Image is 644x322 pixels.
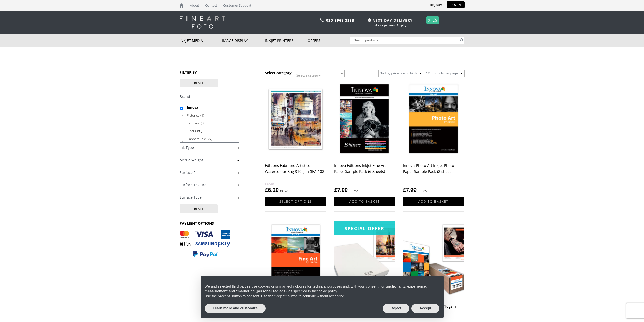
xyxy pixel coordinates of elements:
h3: PAYMENT OPTIONS [180,221,239,226]
h4: Surface Texture [180,180,239,190]
a: Inkjet Printers [265,34,308,47]
label: Fabriano [187,119,235,127]
a: Innova Editions Inkjet Fine Art Paper Sample Pack (6 Sheets) £7.99 inc VAT [334,81,395,194]
img: time.svg [368,18,371,22]
img: Editions Fabriano Artistico Watercolour Rag 310gsm (IFA-108) [265,81,326,158]
img: phone.svg [320,18,324,22]
h2: Editions Fabriano Artistico Watercolour Rag 310gsm (IFA-108) [265,161,326,181]
img: PAYMENT OPTIONS [180,230,230,258]
input: Search products… [350,37,459,44]
img: Innova Decor Smooth 210gsm (IFA-024) [403,221,464,298]
button: Learn more and customize [205,304,266,313]
img: *White Label* Soft Textured Natural White 190gsm (WFA-006) [334,221,395,298]
a: + [180,183,239,187]
h4: Surface Type [180,192,239,202]
button: Accept [411,304,440,313]
span: £ [265,186,268,193]
a: Image Display [222,34,265,47]
a: Editions Fabriano Artistico Watercolour Rag 310gsm (IFA-108) £6.29 [265,81,326,194]
a: 0 [428,16,430,24]
a: Add to basket: “Innova Photo Art Inkjet Photo Paper Sample Pack (8 sheets)” [403,197,464,206]
span: (7) [201,129,205,133]
bdi: 6.29 [265,186,279,193]
a: Select options for “Editions Fabriano Artistico Watercolour Rag 310gsm (IFA-108)” [265,197,326,206]
span: Select a category [296,73,321,78]
bdi: 7.99 [334,186,348,193]
h4: Brand [180,91,239,101]
h2: Innova Photo Art Inkjet Photo Paper Sample Pack (8 sheets) [403,161,464,181]
span: NEXT DAY DELIVERY [367,17,413,23]
a: Add to basket: “Innova Editions Inkjet Fine Art Paper Sample Pack (6 Sheets)” [334,197,395,206]
a: LOGIN [447,1,465,8]
a: cookie policy [317,289,337,293]
strong: inc VAT [349,188,360,194]
img: Innova Editions Inkjet Fine Art Paper Sample Pack (6 Sheets) [334,81,395,158]
span: (27) [207,137,212,141]
a: Inkjet Media [180,34,222,47]
p: We and selected third parties use cookies or similar technologies for technical purposes and, wit... [205,284,440,294]
img: basket.svg [433,18,437,22]
h3: Select category [265,70,292,75]
button: Reject [383,304,409,313]
div: Special Offer [334,221,395,235]
p: Use the “Accept” button to consent. Use the “Reject” button to continue without accepting. [205,294,440,299]
span: (3) [201,121,205,125]
span: (1) [200,113,204,118]
h2: Innova Editions Inkjet Fine Art Paper Sample Pack (6 Sheets) [334,161,395,181]
button: Search [459,37,465,44]
select: Shop order [378,70,423,77]
bdi: 7.99 [403,186,417,193]
img: Innova Photo Art Inkjet Photo Paper Sample Pack (8 sheets) [403,81,464,158]
a: + [180,145,239,150]
a: Exceptions Apply [376,23,407,27]
h4: Media Weight [180,155,239,165]
img: logo-white.svg [180,16,225,29]
button: Reset [180,79,218,87]
label: Innova [187,104,235,111]
strong: functionality, experience, measurement and “marketing (personalized ads)” [205,284,427,293]
label: FibaPrint [187,127,235,135]
a: Innova Photo Art Inkjet Photo Paper Sample Pack (8 sheets) £7.99 inc VAT [403,81,464,194]
div: Notice [197,272,448,322]
a: + [180,170,239,175]
span: £ [403,186,406,193]
a: Register [426,1,446,8]
strong: inc VAT [418,188,429,194]
a: - [180,94,239,99]
span: £ [334,186,337,193]
h4: Ink Type [180,142,239,153]
a: + [180,195,239,200]
label: Hahnemuhle [187,135,235,143]
h4: Surface Finish [180,167,239,177]
button: Reset [180,204,218,213]
h3: FILTER BY [180,70,239,75]
a: 020 3968 3333 [326,18,355,23]
label: Pictorico [187,111,235,119]
a: Offers [308,34,350,47]
a: + [180,158,239,163]
img: Innova Fine Art Paper Inkjet Sample Pack (11 Sheets) [265,221,326,298]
